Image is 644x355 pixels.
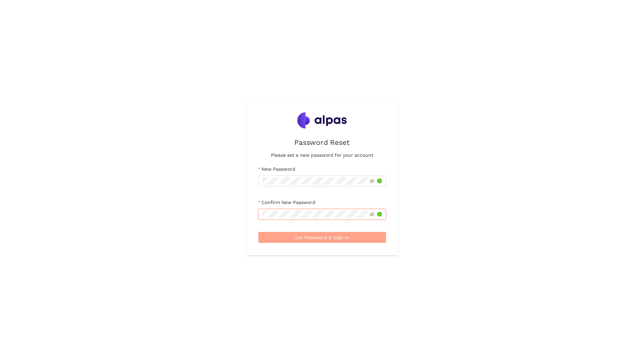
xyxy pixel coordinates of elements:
[262,210,368,218] input: Confirm New Password
[294,137,350,148] h2: Password Reset
[258,165,295,173] label: New Password
[271,151,373,159] h4: Please set a new password for your account
[258,232,386,243] button: Set Password & Sign In
[370,212,374,217] span: eye-invisible
[262,177,368,185] input: New Password
[370,179,374,183] span: eye-invisible
[258,199,315,206] label: Confirm New Password
[295,234,349,241] span: Set Password & Sign In
[297,112,347,129] img: Alpas Logo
